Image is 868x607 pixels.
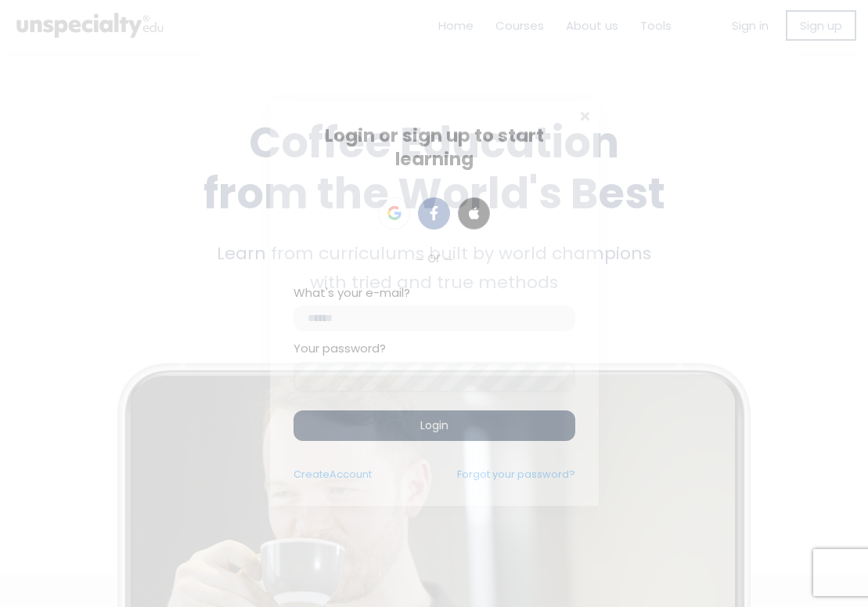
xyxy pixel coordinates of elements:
a: Forgot your password? [457,467,575,482]
a: CreateAccount [294,467,372,482]
span: Login or sign up to start learning [325,123,544,172]
span: Login [420,417,448,434]
span: or [427,247,441,268]
span: Account [330,467,372,482]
